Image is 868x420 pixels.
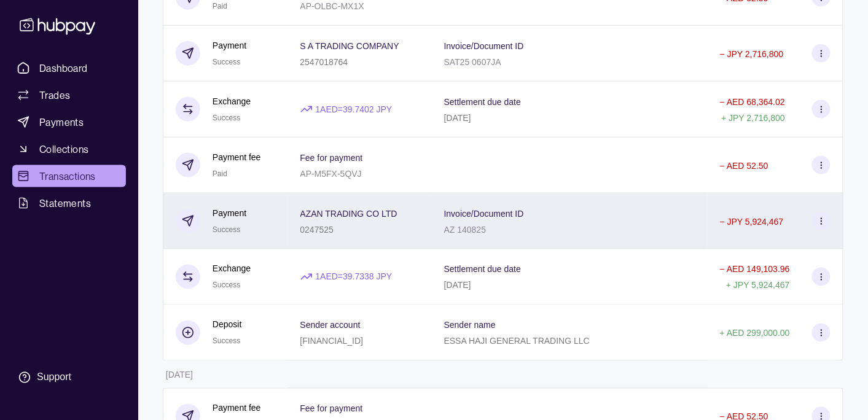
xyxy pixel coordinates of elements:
p: [DATE] [166,370,193,380]
span: Success [213,337,240,346]
p: Deposit [213,318,241,332]
p: AZAN TRADING CO LTD [300,209,397,219]
span: Success [213,281,240,290]
p: − JPY 5,924,467 [720,217,784,227]
p: Exchange [213,95,251,108]
p: SAT25 0607JA [444,57,501,67]
a: Collections [12,138,126,160]
p: − AED 68,364.02 [720,97,785,107]
a: Support [12,365,126,391]
p: − AED 149,103.96 [720,265,790,274]
a: Statements [12,192,126,214]
span: Paid [213,2,227,10]
span: Payments [39,115,84,130]
a: Trades [12,84,126,106]
span: Success [213,114,240,122]
p: 1 AED = 39.7338 JPY [316,270,393,284]
p: [DATE] [444,281,471,290]
span: Success [213,225,240,234]
div: Support [37,371,71,384]
p: Payment fee [213,402,261,415]
p: Payment [213,39,246,52]
p: AP-OLBC-MX1X [300,1,364,11]
p: Fee for payment [300,404,363,414]
p: Payment [213,206,246,220]
p: Sender account [300,321,361,330]
span: Trades [39,88,70,103]
p: Settlement due date [444,265,521,274]
p: S A TRADING COMPANY [300,41,399,51]
p: + JPY 2,716,800 [722,113,786,123]
span: Dashboard [39,61,88,76]
p: 2547018764 [300,57,348,67]
p: [FINANCIAL_ID] [300,336,364,346]
p: Settlement due date [444,97,521,107]
p: Fee for payment [300,153,363,163]
p: + JPY 5,924,467 [726,281,790,290]
p: + AED 299,000.00 [720,329,790,338]
p: Sender name [444,321,496,330]
p: AZ 140825 [444,225,487,235]
p: ESSA HAJI GENERAL TRADING LLC [444,336,590,346]
p: Payment fee [213,150,261,164]
span: Collections [39,142,88,157]
p: − JPY 2,716,800 [720,49,784,59]
a: Payments [12,111,126,133]
span: Paid [213,169,227,178]
p: [DATE] [444,113,471,123]
p: − AED 52.50 [720,161,768,171]
p: 0247525 [300,225,334,235]
p: Invoice/Document ID [444,209,524,219]
a: Dashboard [12,57,126,79]
span: Success [213,58,240,66]
p: 1 AED = 39.7402 JPY [316,103,393,116]
a: Transactions [12,165,126,187]
span: Statements [39,196,91,211]
p: AP-M5FX-5QVJ [300,169,362,179]
p: Exchange [213,262,251,276]
p: Invoice/Document ID [444,41,524,51]
span: Transactions [39,169,96,184]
